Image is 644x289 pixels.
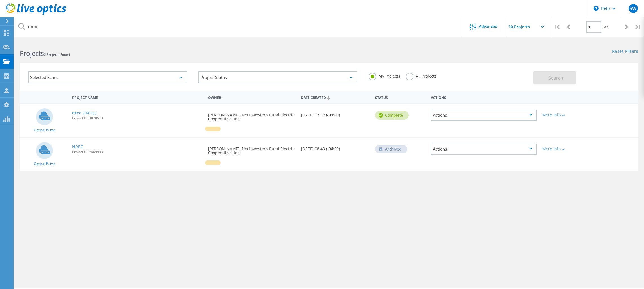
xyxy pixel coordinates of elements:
a: nrec [DATE] [72,111,97,115]
div: More Info [542,113,586,117]
div: [DATE] 08:43 (-04:00) [298,138,372,156]
div: | [632,17,644,37]
span: Project ID: 2869993 [72,150,203,154]
svg: \n [594,6,599,11]
div: [DATE] 13:52 (-04:00) [298,104,372,123]
span: Advanced [479,25,497,28]
div: Complete [375,111,409,120]
div: Project Status [198,71,357,83]
div: Actions [428,92,539,102]
label: My Projects [369,73,400,78]
div: Owner [205,92,298,102]
button: Search [533,71,576,84]
div: Status [372,92,428,102]
span: Optical Prime [34,162,55,166]
div: [PERSON_NAME], Northwestern Rural Electric Cooperatiive, Inc. [205,104,298,127]
span: Project ID: 3070513 [72,116,203,120]
span: 2 Projects Found [44,52,70,57]
div: Actions [431,144,537,155]
span: of 1 [603,25,609,30]
label: All Projects [406,73,437,78]
a: Reset Filters [612,49,638,54]
div: | [551,17,563,37]
div: Selected Scans [28,71,187,83]
div: [PERSON_NAME], Northwestern Rural Electric Cooperatiive, Inc. [205,138,298,160]
div: Project Name [69,92,205,102]
div: More Info [542,147,586,151]
a: NREC [72,145,83,149]
div: Archived [375,145,407,153]
a: Live Optics Dashboard [6,12,66,16]
span: Optical Prime [34,128,55,132]
div: Actions [431,110,537,121]
span: Search [548,75,563,81]
b: Projects [20,49,44,58]
input: Search projects by name, owner, ID, company, etc [14,17,461,37]
div: Date Created [298,92,372,103]
span: SW [630,6,636,11]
